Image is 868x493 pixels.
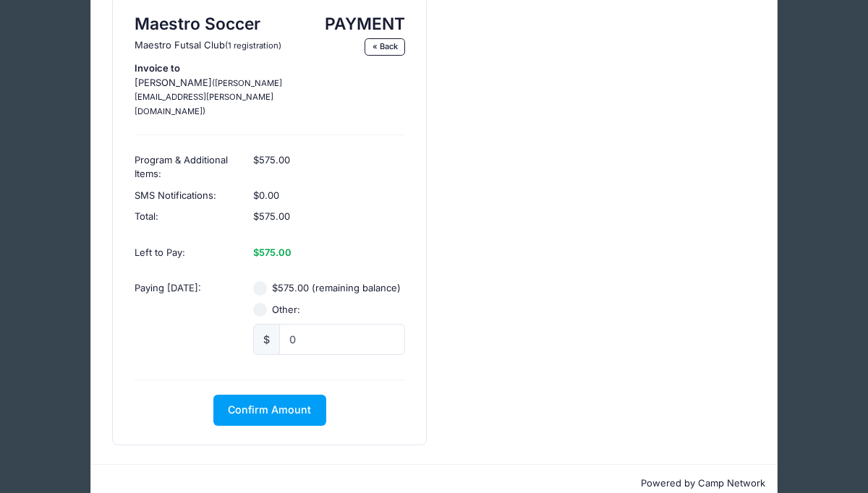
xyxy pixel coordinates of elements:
[103,476,765,491] p: Powered by Camp Network
[253,324,280,355] div: $
[135,14,260,33] b: Maestro Soccer
[228,403,311,416] span: Confirm Amount
[253,246,292,258] strong: $575.00
[135,62,180,74] strong: Invoice to
[127,185,246,207] div: SMS Notifications:
[246,185,412,207] div: $0.00
[246,206,412,235] div: $575.00
[135,61,310,118] p: [PERSON_NAME]
[225,40,281,51] small: (1 registration)
[135,78,282,116] small: ([PERSON_NAME][EMAIL_ADDRESS][PERSON_NAME][DOMAIN_NAME])
[127,142,246,185] div: Program & Additional Items:
[365,38,405,56] a: « Back
[127,206,246,235] div: Total:
[127,270,246,365] div: Paying [DATE]:
[324,14,405,33] h1: PAYMENT
[246,142,412,185] div: $575.00
[272,303,300,317] label: Other:
[135,38,310,53] p: Maestro Futsal Club
[127,235,246,271] div: Left to Pay:
[272,281,401,296] label: $575.00 (remaining balance)
[213,395,326,426] button: Confirm Amount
